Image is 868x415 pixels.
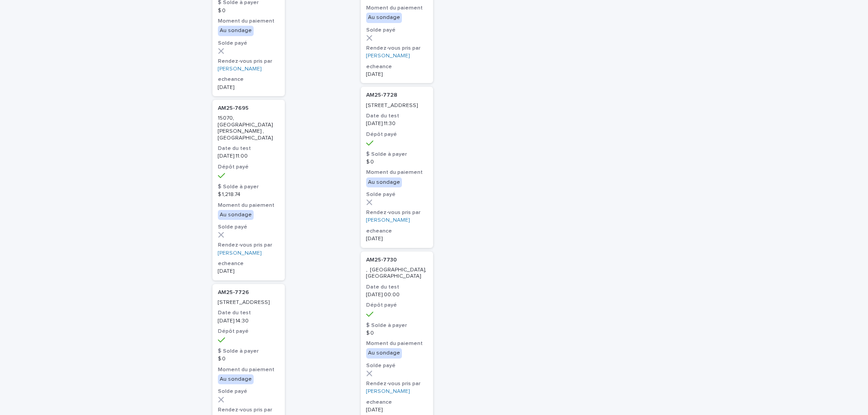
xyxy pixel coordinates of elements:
[218,242,279,249] h3: Rendez-vous pris par
[366,380,428,387] h3: Rendez-vous pris par
[366,177,402,187] div: Au sondage
[218,309,279,317] h3: Date du test
[218,202,279,209] h3: Moment du paiement
[218,356,279,362] p: $ 0
[218,115,279,141] p: 15070, [GEOGRAPHIC_DATA][PERSON_NAME] , [GEOGRAPHIC_DATA]
[218,18,279,25] h3: Moment du paiement
[366,302,428,309] h3: Dépôt payé
[218,153,279,159] p: [DATE] 11:00
[366,322,428,329] h3: $ Solde à payer
[218,40,279,47] h3: Solde payé
[366,236,428,242] p: [DATE]
[218,66,261,72] a: [PERSON_NAME]
[218,183,279,191] h3: $ Solde à payer
[218,8,279,14] p: $ 0
[366,292,428,298] p: [DATE] 00:00
[218,76,279,83] h3: echeance
[361,87,433,247] a: AM25-7728 [STREET_ADDRESS]Date du test[DATE] 11:30Dépôt payé$ Solde à payer$ 0Moment du paiementA...
[218,289,279,296] p: AM25-7726
[218,191,279,198] p: $ 1,218.74
[366,267,428,280] p: , [GEOGRAPHIC_DATA], [GEOGRAPHIC_DATA]
[218,260,279,267] h3: echeance
[366,112,428,120] h3: Date du test
[366,71,428,78] p: [DATE]
[218,26,254,36] div: Au sondage
[366,209,428,216] h3: Rendez-vous pris par
[366,330,428,336] p: $ 0
[366,362,428,369] h3: Solde payé
[366,399,428,406] h3: echeance
[366,13,402,23] div: Au sondage
[366,191,428,198] h3: Solde payé
[218,366,279,373] h3: Moment du paiement
[218,388,279,395] h3: Solde payé
[366,63,428,70] h3: echeance
[366,53,410,59] a: [PERSON_NAME]
[212,100,285,280] a: AM25-7695 15070, [GEOGRAPHIC_DATA][PERSON_NAME] , [GEOGRAPHIC_DATA]Date du test[DATE] 11:00Dépôt ...
[218,105,279,112] p: AM25-7695
[218,374,254,384] div: Au sondage
[218,84,279,91] p: [DATE]
[218,268,279,275] p: [DATE]
[218,58,279,65] h3: Rendez-vous pris par
[218,224,279,231] h3: Solde payé
[218,163,279,171] h3: Dépôt payé
[366,388,410,395] a: [PERSON_NAME]
[218,210,254,220] div: Au sondage
[366,92,428,98] p: AM25-7728
[218,328,279,335] h3: Dépôt payé
[366,348,402,358] div: Au sondage
[366,45,428,52] h3: Rendez-vous pris par
[218,299,279,306] p: [STREET_ADDRESS]
[366,27,428,34] h3: Solde payé
[366,169,428,176] h3: Moment du paiement
[366,151,428,158] h3: $ Solde à payer
[366,257,428,263] p: AM25-7730
[218,250,261,256] a: [PERSON_NAME]
[218,406,279,414] h3: Rendez-vous pris par
[366,228,428,235] h3: echeance
[366,284,428,291] h3: Date du test
[366,407,428,413] p: [DATE]
[366,5,428,12] h3: Moment du paiement
[366,121,428,127] p: [DATE] 11:30
[366,159,428,165] p: $ 0
[218,348,279,355] h3: $ Solde à payer
[218,145,279,152] h3: Date du test
[366,217,410,224] a: [PERSON_NAME]
[366,103,428,109] p: [STREET_ADDRESS]
[366,131,428,138] h3: Dépôt payé
[366,340,428,347] h3: Moment du paiement
[218,318,279,324] p: [DATE] 14:30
